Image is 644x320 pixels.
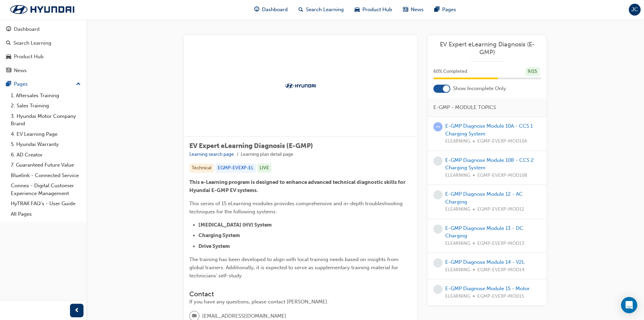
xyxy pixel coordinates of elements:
[3,64,84,77] a: News
[189,200,404,215] span: This series of 15 eLearning modules provides comprehensive and in-depth troubleshooting technique...
[8,139,84,150] a: 5. Hyundai Warranty
[3,23,84,36] a: Dashboard
[189,290,412,298] h3: Contact
[3,78,84,90] button: Pages
[477,137,527,145] span: EGMP-EVEXP-MOD10A
[445,137,470,145] span: ELEARNING
[453,85,506,92] span: Show Incomplete Only
[429,3,461,17] a: pages-iconPages
[262,6,288,14] span: Dashboard
[477,240,524,248] span: EGMP-EVEXP-MOD13
[293,3,349,17] a: search-iconSearch Learning
[189,298,412,306] div: If you have any questions, please contact [PERSON_NAME].
[355,5,360,14] span: car-icon
[202,312,286,320] span: [EMAIL_ADDRESS][DOMAIN_NAME]
[3,22,84,78] button: DashboardSearch LearningProduct HubNews
[629,4,641,16] button: JC
[14,53,44,61] div: Product Hub
[477,266,524,274] span: EGMP-EVEXP-MOD14
[398,3,429,17] a: news-iconNews
[189,164,214,173] div: Technical
[433,104,496,111] span: E-GMP - MODULE TOPICS
[8,101,84,111] a: 2. Sales Training
[349,3,398,17] a: car-iconProduct Hub
[8,150,84,160] a: 6. AD Creator
[189,151,234,157] a: Learning search page
[8,180,84,198] a: Connex - Digital Customer Experience Management
[445,172,470,179] span: ELEARNING
[198,222,272,228] span: [MEDICAL_DATA] (HV) System
[6,40,11,46] span: search-icon
[6,81,11,87] span: pages-icon
[411,6,424,14] span: News
[477,172,527,179] span: EGMP-EVEXP-MOD10B
[6,26,11,33] span: guage-icon
[433,41,541,56] a: EV Expert eLearning Diagnosis (E-GMP)
[403,5,408,14] span: news-icon
[3,50,84,63] a: Product Hub
[76,80,81,89] span: up-icon
[433,156,443,166] span: learningRecordVerb_NONE-icon
[254,5,259,14] span: guage-icon
[433,68,467,76] span: 60 % Completed
[445,206,470,213] span: ELEARNING
[282,82,319,89] img: Trak
[433,190,443,199] span: learningRecordVerb_NONE-icon
[445,293,470,300] span: ELEARNING
[631,6,638,14] span: JC
[215,164,256,173] div: EGMP-EVEXP-EL
[14,39,51,47] div: Search Learning
[477,293,524,300] span: EGMP-EVEXP-MOD15
[442,6,456,14] span: Pages
[14,67,27,74] div: News
[198,243,230,249] span: Drive System
[434,5,439,14] span: pages-icon
[445,259,525,265] a: E-GMP Diagnose Module 14 - V2L
[445,266,470,274] span: ELEARNING
[189,142,313,150] span: EV Expert eLearning Diagnosis (E-GMP)
[198,232,240,238] span: Charging System
[249,3,293,17] a: guage-iconDashboard
[257,164,271,173] div: LIVE
[445,157,534,171] a: E-GMP Diagnose Module 10B - CCS 2 Charging System
[3,37,84,49] a: Search Learning
[3,2,81,17] img: Trak
[8,209,84,219] a: All Pages
[445,285,530,292] a: E-GMP Diagnose Module 15 - Motor
[8,111,84,129] a: 3. Hyundai Motor Company Brand
[433,285,443,294] span: learningRecordVerb_NONE-icon
[445,225,523,239] a: E-GMP Diagnose Module 13 - DC Charging
[74,306,79,315] span: prev-icon
[8,170,84,181] a: Bluelink - Connected Service
[621,297,637,313] div: Open Intercom Messenger
[8,129,84,140] a: 4. EV Learning Page
[8,160,84,170] a: 7. Guaranteed Future Value
[445,123,533,137] a: E-GMP Diagnose Module 10A - CCS 1 Charging System
[445,191,523,205] a: E-GMP Diagnose Module 12 - AC Charging
[445,240,470,248] span: ELEARNING
[14,80,28,88] div: Pages
[433,258,443,268] span: learningRecordVerb_NONE-icon
[433,122,443,131] span: learningRecordVerb_ATTEMPT-icon
[525,67,540,76] div: 9 / 15
[189,256,400,279] span: The training has been developed to align with local training needs based on insights from global ...
[14,25,40,33] div: Dashboard
[299,5,303,14] span: search-icon
[8,90,84,101] a: 1. Aftersales Training
[8,198,84,209] a: HyTRAK FAQ's - User Guide
[6,68,11,74] span: news-icon
[477,206,524,213] span: EGMP-EVEXP-MOD12
[189,179,406,193] span: This e-Learning program is designed to enhance advanced technical diagnostic skills for Hyundai E...
[433,225,443,234] span: learningRecordVerb_NONE-icon
[6,54,11,60] span: car-icon
[362,6,392,14] span: Product Hub
[306,6,344,14] span: Search Learning
[241,151,293,158] li: Learning plan detail page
